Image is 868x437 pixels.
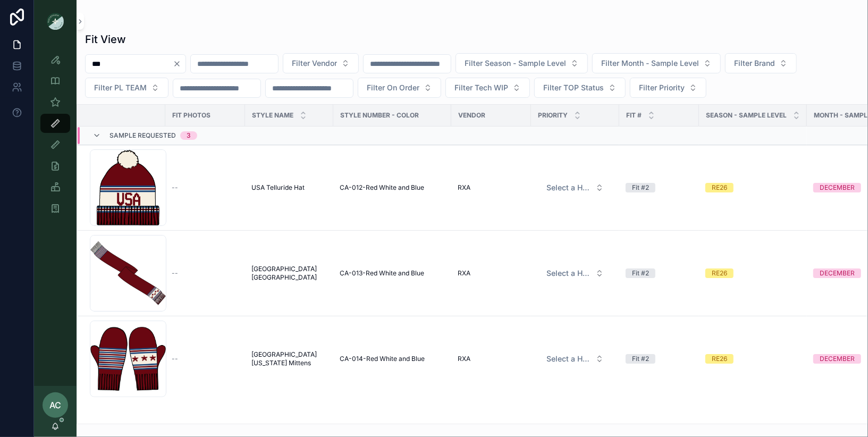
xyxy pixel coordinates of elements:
span: Season - Sample Level [706,111,787,120]
div: RE26 [712,183,727,192]
span: CA-012-Red White and Blue [340,183,424,192]
span: AC [49,399,61,411]
span: Fit # [626,111,642,120]
span: -- [172,269,178,278]
span: CA-013-Red White and Blue [340,269,424,278]
span: Filter Month - Sample Level [601,58,699,69]
span: -- [172,183,178,192]
div: 3 [187,131,191,140]
span: Filter Tech WIP [454,82,508,93]
a: -- [172,269,239,278]
a: Select Button [537,178,613,198]
a: Fit #2 [626,354,693,364]
a: RE26 [705,268,800,278]
span: Select a HP FIT LEVEL [546,268,591,279]
span: RXA [458,355,470,363]
a: RE26 [705,183,800,192]
a: [GEOGRAPHIC_DATA] [US_STATE] Mittens [251,350,327,367]
a: CA-014-Red White and Blue [340,355,445,363]
button: Select Button [534,78,626,98]
button: Select Button [630,78,706,98]
span: Vendor [458,111,485,120]
span: Select a HP FIT LEVEL [546,354,591,364]
div: RE26 [712,354,727,364]
div: Fit #2 [632,183,649,192]
a: -- [172,183,239,192]
div: Fit #2 [632,268,649,278]
span: RXA [458,183,470,192]
a: [GEOGRAPHIC_DATA] [GEOGRAPHIC_DATA] [251,265,327,282]
a: CA-013-Red White and Blue [340,269,445,278]
button: Select Button [283,53,359,73]
span: CA-014-Red White and Blue [340,355,425,363]
span: -- [172,355,178,363]
span: Filter PL TEAM [94,82,147,93]
span: USA Telluride Hat [251,183,305,192]
a: USA Telluride Hat [251,183,327,192]
span: Filter TOP Status [543,82,604,93]
h1: Fit View [85,32,126,47]
span: Filter On Order [367,82,419,93]
a: Select Button [537,263,613,283]
a: Fit #2 [626,183,693,192]
a: Select Button [537,349,613,369]
div: DECEMBER [820,183,855,192]
span: PRIORITY [538,111,568,120]
span: Style Number - Color [340,111,419,120]
span: Select a HP FIT LEVEL [546,182,591,193]
a: RXA [458,269,525,278]
button: Select Button [445,78,530,98]
div: scrollable content [34,43,77,232]
div: DECEMBER [820,354,855,364]
button: Select Button [456,53,588,73]
span: Fit Photos [172,111,210,120]
a: -- [172,355,239,363]
span: RXA [458,269,470,278]
button: Select Button [85,78,168,98]
a: CA-012-Red White and Blue [340,183,445,192]
span: Filter Vendor [292,58,337,69]
span: STYLE NAME [252,111,293,120]
span: Filter Season - Sample Level [465,58,566,69]
button: Select Button [538,349,612,368]
span: Filter Brand [734,58,775,69]
button: Select Button [592,53,721,73]
span: Sample Requested [109,131,176,140]
img: App logo [47,13,64,30]
div: Fit #2 [632,354,649,364]
button: Select Button [538,264,612,283]
div: RE26 [712,268,727,278]
a: Fit #2 [626,268,693,278]
a: RE26 [705,354,800,364]
button: Select Button [358,78,441,98]
span: Filter Priority [639,82,685,93]
div: DECEMBER [820,268,855,278]
button: Select Button [538,178,612,197]
a: RXA [458,355,525,363]
button: Select Button [725,53,797,73]
a: RXA [458,183,525,192]
button: Clear [173,60,186,68]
